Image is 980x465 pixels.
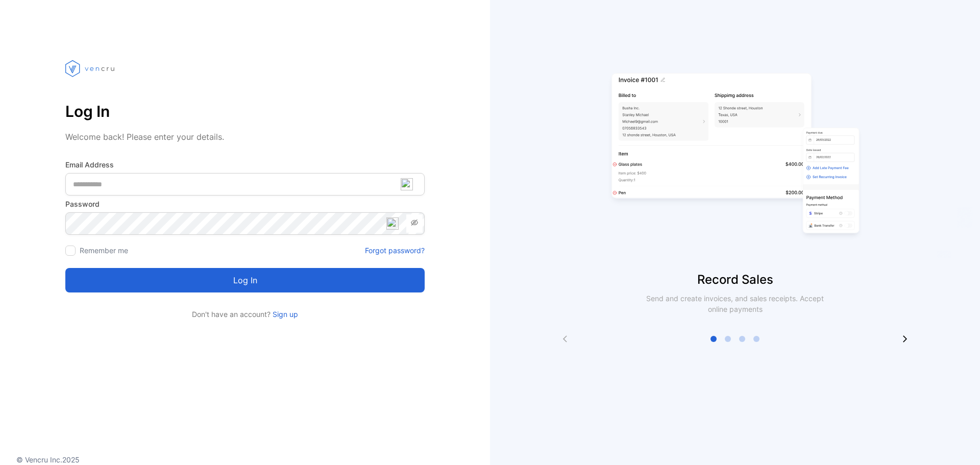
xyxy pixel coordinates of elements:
[65,131,425,143] p: Welcome back! Please enter your details.
[65,41,116,96] img: vencru logo
[65,159,425,170] label: Email Address
[80,246,128,255] label: Remember me
[65,99,425,124] p: Log In
[65,268,425,292] button: Log in
[365,245,425,256] a: Forgot password?
[490,271,980,289] p: Record Sales
[65,199,425,209] label: Password
[637,293,833,314] p: Send and create invoices, and sales receipts. Accept online payments
[65,309,425,320] p: Don't have an account?
[401,178,413,190] img: npw-badge-icon-locked.svg
[386,217,399,230] img: npw-badge-icon-locked.svg
[271,310,298,319] a: Sign up
[607,41,863,271] img: slider image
